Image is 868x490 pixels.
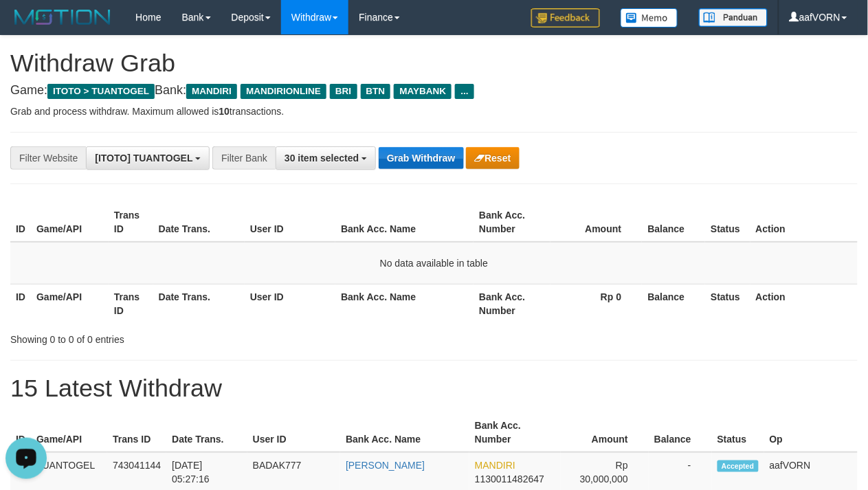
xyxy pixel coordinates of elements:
th: Rp 0 [550,284,643,323]
div: Filter Bank [212,146,276,170]
span: MANDIRIONLINE [241,84,326,99]
th: Action [750,284,858,323]
img: Feedback.jpg [531,8,600,27]
th: User ID [247,413,340,452]
span: MANDIRI [475,460,515,471]
span: ... [455,84,474,99]
th: Balance [649,413,712,452]
th: Balance [642,203,705,242]
th: ID [10,413,31,452]
button: 30 item selected [276,146,376,170]
th: Game/API [31,284,109,323]
span: Accepted [717,460,759,472]
th: Bank Acc. Name [335,203,474,242]
h4: Game: Bank: [10,84,858,98]
span: MANDIRI [186,84,237,99]
span: BRI [330,84,357,99]
th: Bank Acc. Number [469,413,561,452]
th: Bank Acc. Name [335,284,474,323]
img: Button%20Memo.svg [621,8,678,27]
th: Bank Acc. Number [474,203,550,242]
img: panduan.png [699,8,768,27]
th: Date Trans. [166,413,247,452]
button: Open LiveChat chat widget [5,5,47,47]
th: Game/API [31,413,107,452]
th: Bank Acc. Number [474,284,550,323]
span: 30 item selected [285,153,359,164]
th: Game/API [31,203,109,242]
h1: Withdraw Grab [10,49,858,77]
th: Date Trans. [153,284,245,323]
button: [ITOTO] TUANTOGEL [86,146,210,170]
th: Trans ID [109,203,153,242]
span: BTN [361,84,391,99]
th: Status [712,413,764,452]
th: ID [10,203,31,242]
th: Trans ID [107,413,166,452]
th: ID [10,284,31,323]
span: Copy 1130011482647 to clipboard [475,474,544,485]
th: User ID [245,284,335,323]
span: ITOTO > TUANTOGEL [47,84,155,99]
th: Balance [642,284,705,323]
th: Status [705,284,750,323]
th: Status [705,203,750,242]
button: Reset [466,147,519,169]
th: Bank Acc. Name [340,413,469,452]
span: MAYBANK [394,84,452,99]
span: [ITOTO] TUANTOGEL [95,153,192,164]
strong: 10 [219,106,230,117]
th: Op [764,413,858,452]
button: Grab Withdraw [379,147,463,169]
div: Filter Website [10,146,86,170]
div: Showing 0 to 0 of 0 entries [10,327,351,346]
p: Grab and process withdraw. Maximum allowed is transactions. [10,104,858,118]
th: Amount [561,413,649,452]
img: MOTION_logo.png [10,7,115,27]
th: Action [750,203,858,242]
a: [PERSON_NAME] [346,460,425,471]
th: Trans ID [109,284,153,323]
h1: 15 Latest Withdraw [10,375,858,402]
th: User ID [245,203,335,242]
th: Amount [550,203,643,242]
th: Date Trans. [153,203,245,242]
td: No data available in table [10,242,858,285]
